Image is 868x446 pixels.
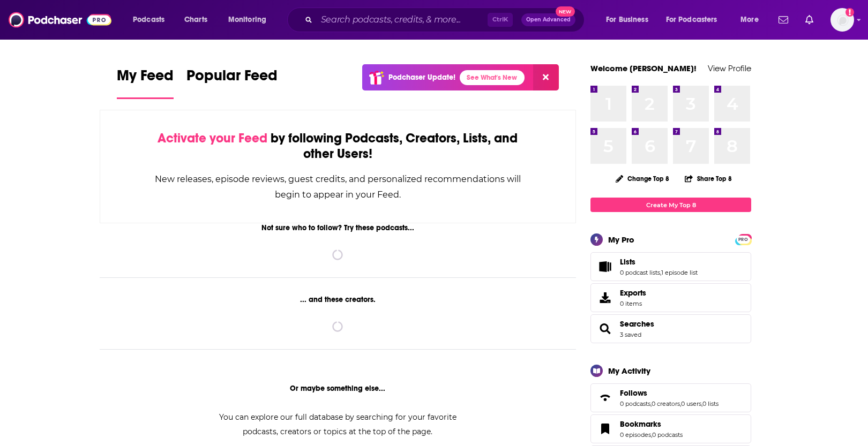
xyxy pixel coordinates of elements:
[100,295,576,304] div: ... and these creators.
[830,8,854,32] button: Show profile menu
[708,63,751,73] a: View Profile
[666,12,717,27] span: For Podcasters
[221,11,280,28] button: open menu
[737,236,750,244] span: PRO
[317,11,488,28] input: Search podcasts, credits, & more...
[594,421,616,436] a: Bookmarks
[684,168,732,189] button: Share Top 8
[177,11,214,28] a: Charts
[594,390,616,405] a: Follows
[590,252,751,281] span: Lists
[620,388,719,398] a: Follows
[186,66,278,99] a: Popular Feed
[651,431,652,439] span: ,
[526,17,571,22] span: Open Advanced
[594,290,616,305] span: Exports
[774,11,792,29] a: Show notifications dropdown
[100,384,576,393] div: Or maybe something else...
[488,13,513,27] span: Ctrl K
[620,257,635,267] span: Lists
[652,400,680,407] a: 0 creators
[125,11,178,28] button: open menu
[590,383,751,412] span: Follows
[801,11,818,29] a: Show notifications dropdown
[620,400,650,407] a: 0 podcasts
[659,11,733,28] button: open menu
[206,410,469,439] div: You can explore our full database by searching for your favorite podcasts, creators or topics at ...
[186,66,278,91] span: Popular Feed
[830,8,854,32] img: User Profile
[590,414,751,443] span: Bookmarks
[594,259,616,274] a: Lists
[590,63,697,73] a: Welcome [PERSON_NAME]!
[620,319,654,329] a: Searches
[830,8,854,32] span: Logged in as WE_Broadcast
[620,331,641,338] a: 3 saved
[184,12,207,27] span: Charts
[228,12,266,27] span: Monitoring
[590,198,751,212] a: Create My Top 8
[650,400,652,407] span: ,
[845,8,854,17] svg: Add a profile image
[606,12,648,27] span: For Business
[681,400,701,407] a: 0 users
[521,13,575,26] button: Open AdvancedNew
[620,419,683,429] a: Bookmarks
[702,400,719,407] a: 0 lists
[388,73,455,82] p: Podchaser Update!
[620,257,698,267] a: Lists
[133,12,164,27] span: Podcasts
[556,6,575,17] span: New
[9,10,111,30] img: Podchaser - Follow, Share and Rate Podcasts
[661,269,698,276] a: 1 episode list
[740,12,759,27] span: More
[620,288,646,298] span: Exports
[158,130,267,146] span: Activate your Feed
[660,269,661,276] span: ,
[590,283,751,312] a: Exports
[733,11,772,28] button: open menu
[609,172,676,185] button: Change Top 8
[620,269,660,276] a: 0 podcast lists
[117,66,174,91] span: My Feed
[460,70,525,85] a: See What's New
[598,11,662,28] button: open menu
[737,235,750,243] a: PRO
[117,66,174,99] a: My Feed
[620,388,647,398] span: Follows
[701,400,702,407] span: ,
[590,314,751,343] span: Searches
[608,235,634,245] div: My Pro
[154,131,522,162] div: by following Podcasts, Creators, Lists, and other Users!
[297,7,595,32] div: Search podcasts, credits, & more...
[680,400,681,407] span: ,
[620,419,661,429] span: Bookmarks
[154,171,522,202] div: New releases, episode reviews, guest credits, and personalized recommendations will begin to appe...
[652,431,683,439] a: 0 podcasts
[100,223,576,232] div: Not sure who to follow? Try these podcasts...
[620,431,651,439] a: 0 episodes
[608,366,650,376] div: My Activity
[594,321,616,336] a: Searches
[620,300,646,307] span: 0 items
